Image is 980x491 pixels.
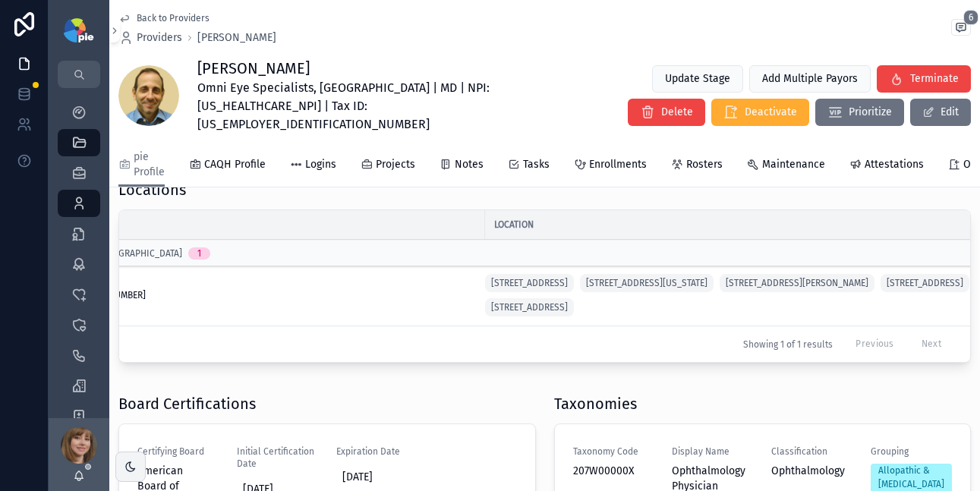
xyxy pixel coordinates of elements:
[137,445,219,458] span: Certifying Board
[849,151,924,181] a: Attestations
[485,298,574,316] a: [STREET_ADDRESS]
[771,464,852,479] span: Ophthalmology
[586,277,707,289] span: [STREET_ADDRESS][US_STATE]
[305,157,336,172] span: Logins
[118,12,210,24] a: Back to Providers
[849,105,892,120] span: Prioritize
[118,179,186,200] h1: Locations
[197,58,587,79] h1: [PERSON_NAME]
[711,99,809,126] button: Deactivate
[686,157,723,172] span: Rosters
[134,150,165,180] span: pie Profile
[118,393,256,414] h1: Board Certifications
[865,157,924,172] span: Attestations
[743,338,833,351] span: Showing 1 of 1 results
[661,105,693,120] span: Delete
[491,277,568,289] span: [STREET_ADDRESS]
[554,393,637,414] h1: Taxonomies
[137,30,182,46] span: Providers
[204,157,266,172] span: CAQH Profile
[485,274,574,292] a: [STREET_ADDRESS]
[494,219,534,231] span: Location
[574,151,647,181] a: Enrollments
[720,274,874,292] a: [STREET_ADDRESS][PERSON_NAME]
[589,157,647,172] span: Enrollments
[523,157,550,172] span: Tasks
[672,445,753,458] span: Display Name
[361,151,415,181] a: Projects
[336,445,418,458] span: Expiration Date
[118,30,182,46] a: Providers
[815,99,904,126] button: Prioritize
[573,445,654,458] span: Taxonomy Code
[652,65,743,93] button: Update Stage
[49,88,109,418] div: scrollable content
[290,151,336,181] a: Logins
[671,151,723,181] a: Rosters
[871,445,952,458] span: Grouping
[887,277,963,289] span: [STREET_ADDRESS]
[745,105,797,120] span: Deactivate
[491,301,568,313] span: [STREET_ADDRESS]
[137,12,210,24] span: Back to Providers
[726,277,868,289] span: [STREET_ADDRESS][PERSON_NAME]
[376,157,415,172] span: Projects
[881,274,969,292] a: [STREET_ADDRESS]
[951,19,971,39] button: 6
[771,445,852,458] span: Classification
[455,157,484,172] span: Notes
[665,71,730,87] span: Update Stage
[580,274,714,292] a: [STREET_ADDRESS][US_STATE]
[237,445,318,470] span: Initial Certification Date
[573,464,654,479] span: 207W00000X
[749,65,871,93] button: Add Multiple Payors
[118,143,165,187] a: pie Profile
[877,65,971,93] button: Terminate
[910,99,971,126] button: Edit
[64,18,93,42] img: App logo
[762,157,825,172] span: Maintenance
[747,151,825,181] a: Maintenance
[440,151,484,181] a: Notes
[342,470,411,485] span: [DATE]
[508,151,550,181] a: Tasks
[189,151,266,181] a: CAQH Profile
[197,79,587,134] span: Omni Eye Specialists, [GEOGRAPHIC_DATA] | MD | NPI: [US_HEALTHCARE_NPI] | Tax ID: [US_EMPLOYER_ID...
[628,99,705,126] button: Delete
[963,10,978,25] span: 6
[197,30,276,46] a: [PERSON_NAME]
[762,71,858,87] span: Add Multiple Payors
[910,71,959,87] span: Terminate
[197,247,201,260] div: 1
